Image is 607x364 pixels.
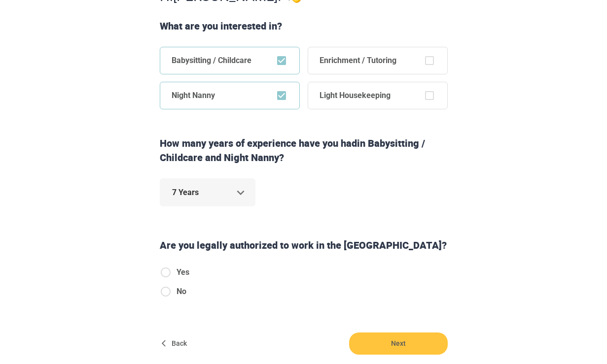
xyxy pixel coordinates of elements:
[177,266,189,278] span: Yes
[160,82,227,109] span: Night Nanny
[156,238,452,253] div: Are you legally authorized to work in the [GEOGRAPHIC_DATA]?
[160,266,197,305] div: authorizedToWorkInUS
[349,332,448,355] button: Next
[160,332,191,355] button: Back
[156,19,452,33] div: What are you interested in?
[308,47,408,74] span: Enrichment / Tutoring
[160,178,256,206] div: 7 Years
[177,286,186,298] span: No
[308,82,402,109] span: Light Housekeeping
[156,136,452,165] div: How many years of experience have you had in Babysitting / Childcare and Night Nanny ?
[160,47,263,74] span: Babysitting / Childcare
